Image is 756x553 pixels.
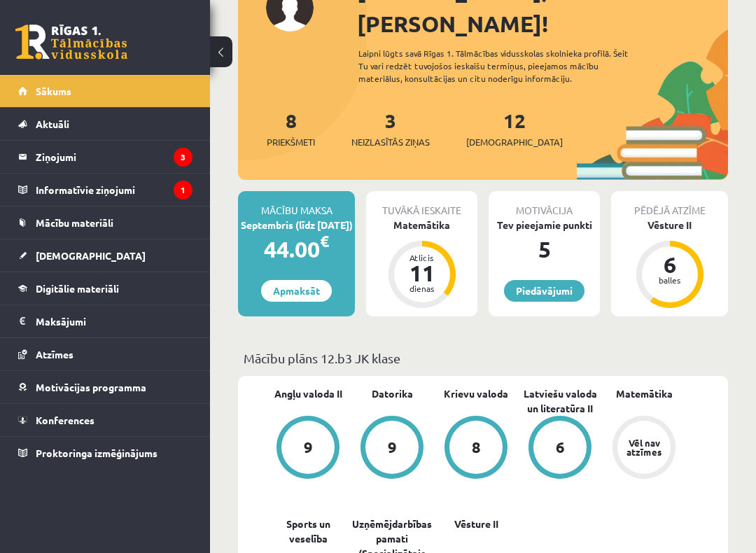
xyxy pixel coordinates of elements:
[15,24,127,59] a: Rīgas 1. Tālmācības vidusskola
[18,371,192,403] a: Motivācijas programma
[18,272,192,304] a: Digitālie materiāli
[244,349,722,367] p: Mācību plāns 12.b3 JK klase
[489,218,600,232] div: Tev pieejamie punkti
[504,280,584,302] a: Piedāvājumi
[401,284,443,293] div: dienas
[36,414,94,426] span: Konferences
[518,386,602,416] a: Latviešu valoda un literatūra II
[18,338,192,370] a: Atzīmes
[36,174,192,206] legend: Informatīvie ziņojumi
[36,348,73,360] span: Atzīmes
[266,416,350,482] a: 9
[267,135,315,149] span: Priekšmeti
[18,141,192,173] a: Ziņojumi3
[36,85,71,97] span: Sākums
[366,218,477,232] div: Matemātika
[238,218,355,232] div: Septembris (līdz [DATE])
[238,232,355,266] div: 44.00
[649,253,691,276] div: 6
[36,249,146,262] span: [DEMOGRAPHIC_DATA]
[18,404,192,436] a: Konferences
[36,141,192,173] legend: Ziņojumi
[401,253,443,262] div: Atlicis
[261,280,332,302] a: Apmaksāt
[18,75,192,107] a: Sākums
[454,517,498,531] a: Vēsture II
[266,517,350,546] a: Sports un veselība
[36,447,157,459] span: Proktoringa izmēģinājums
[649,276,691,284] div: balles
[611,191,728,218] div: Pēdējā atzīme
[518,416,602,482] a: 6
[18,305,192,337] a: Maksājumi
[18,437,192,469] a: Proktoringa izmēģinājums
[350,416,434,482] a: 9
[611,218,728,232] div: Vēsture II
[401,262,443,284] div: 11
[36,381,146,393] span: Motivācijas programma
[18,108,192,140] a: Aktuāli
[36,282,119,295] span: Digitālie materiāli
[611,218,728,310] a: Vēsture II 6 balles
[556,440,565,455] div: 6
[174,148,192,167] i: 3
[18,206,192,239] a: Mācību materiāli
[320,231,329,251] span: €
[366,191,477,218] div: Tuvākā ieskaite
[351,108,430,149] a: 3Neizlasītās ziņas
[472,440,481,455] div: 8
[174,181,192,199] i: 1
[18,239,192,272] a: [DEMOGRAPHIC_DATA]
[18,174,192,206] a: Informatīvie ziņojumi1
[388,440,397,455] div: 9
[304,440,313,455] div: 9
[366,218,477,310] a: Matemātika Atlicis 11 dienas
[489,191,600,218] div: Motivācija
[351,135,430,149] span: Neizlasītās ziņas
[466,108,563,149] a: 12[DEMOGRAPHIC_DATA]
[36,216,113,229] span: Mācību materiāli
[372,386,413,401] a: Datorika
[489,232,600,266] div: 5
[602,416,686,482] a: Vēl nav atzīmes
[358,47,652,85] div: Laipni lūgts savā Rīgas 1. Tālmācības vidusskolas skolnieka profilā. Šeit Tu vari redzēt tuvojošo...
[274,386,342,401] a: Angļu valoda II
[36,118,69,130] span: Aktuāli
[444,386,508,401] a: Krievu valoda
[434,416,518,482] a: 8
[36,305,192,337] legend: Maksājumi
[624,438,664,456] div: Vēl nav atzīmes
[466,135,563,149] span: [DEMOGRAPHIC_DATA]
[267,108,315,149] a: 8Priekšmeti
[616,386,673,401] a: Matemātika
[238,191,355,218] div: Mācību maksa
